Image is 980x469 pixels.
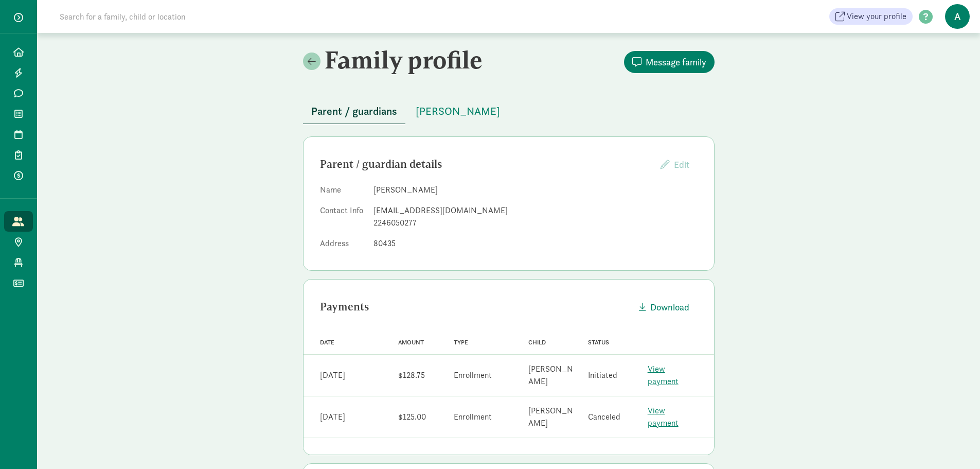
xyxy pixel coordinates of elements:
span: Status [588,339,609,346]
div: $128.75 [398,369,425,381]
a: View payment [648,405,679,428]
button: Message family [624,51,715,73]
dt: Name [320,184,365,200]
div: Payments [320,299,631,315]
span: [PERSON_NAME] [416,103,500,119]
dt: Address [320,237,365,254]
input: Search for a family, child or location [54,6,342,27]
div: Initiated [588,369,617,381]
span: Message family [646,55,706,69]
div: [PERSON_NAME] [528,405,576,429]
a: View payment [648,363,679,387]
button: Download [631,296,698,318]
a: View your profile [829,8,913,25]
div: [DATE] [320,369,345,381]
span: Date [320,339,334,346]
a: [PERSON_NAME] [407,106,508,117]
span: Edit [674,159,689,170]
div: $125.00 [398,411,426,423]
div: Parent / guardian details [320,156,652,172]
dd: [PERSON_NAME] [373,184,698,196]
div: [PERSON_NAME] [528,363,576,388]
button: [PERSON_NAME] [407,99,508,124]
h2: Family profile [303,45,507,74]
span: Parent / guardians [311,103,397,119]
span: Amount [398,339,424,346]
iframe: Chat Widget [929,420,980,469]
span: Type [454,339,468,346]
span: View your profile [847,10,906,23]
div: [DATE] [320,411,345,423]
dd: 80435 [373,237,698,250]
dt: Contact Info [320,204,365,233]
div: Canceled [588,411,620,423]
div: Enrollment [454,411,492,423]
div: [EMAIL_ADDRESS][DOMAIN_NAME] [373,204,698,217]
span: Child [528,339,546,346]
span: A [945,4,970,29]
span: Download [650,300,689,314]
button: Edit [652,153,698,176]
button: Parent / guardians [303,99,405,124]
div: 2246050277 [373,217,698,229]
div: Enrollment [454,369,492,381]
a: Parent / guardians [303,106,405,117]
